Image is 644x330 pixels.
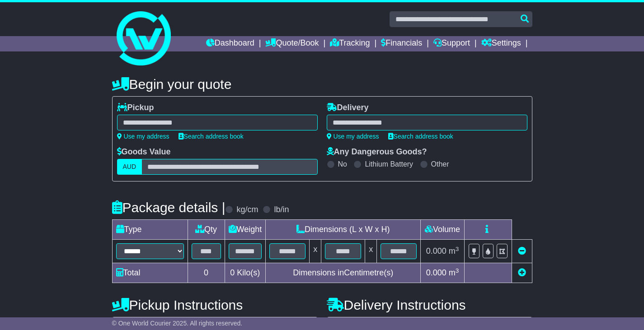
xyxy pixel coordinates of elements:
label: AUD [117,159,142,175]
span: 0.000 [426,246,447,256]
span: © One World Courier 2025. All rights reserved. [112,320,243,327]
h4: Package details | [112,200,226,215]
a: Quote/Book [265,36,319,51]
sup: 3 [456,267,459,274]
a: Add new item [518,268,526,277]
td: Weight [225,220,266,240]
a: Use my address [327,133,379,140]
span: m [449,268,459,277]
a: Support [433,36,470,51]
a: Search address book [388,133,453,140]
td: Dimensions (L x W x H) [266,220,421,240]
a: Dashboard [206,36,254,51]
h4: Delivery Instructions [327,297,532,312]
a: Search address book [179,133,244,140]
label: Pickup [117,103,154,113]
td: Total [112,263,188,283]
label: Delivery [327,103,369,113]
label: kg/cm [236,205,258,215]
td: Type [112,220,188,240]
td: 0 [188,263,225,283]
td: Qty [188,220,225,240]
span: 0 [230,268,235,277]
td: Volume [421,220,465,240]
span: m [449,246,459,256]
sup: 3 [456,246,459,252]
span: 0.000 [426,268,447,277]
label: Goods Value [117,147,171,157]
td: Dimensions in Centimetre(s) [266,263,421,283]
td: Kilo(s) [225,263,266,283]
td: x [310,240,321,263]
label: lb/in [274,205,289,215]
a: Tracking [330,36,370,51]
a: Settings [481,36,521,51]
label: Lithium Battery [365,160,413,168]
a: Use my address [117,133,169,140]
h4: Pickup Instructions [112,297,318,312]
label: Other [431,160,449,168]
h4: Begin your quote [112,77,532,92]
a: Remove this item [518,246,526,256]
label: Any Dangerous Goods? [327,147,427,157]
label: No [338,160,347,168]
a: Financials [381,36,422,51]
td: x [365,240,377,263]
